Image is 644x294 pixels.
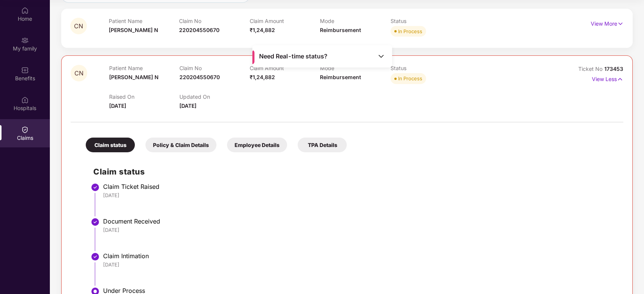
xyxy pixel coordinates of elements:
[103,252,616,260] div: Claim Intimation
[91,183,100,192] img: svg+xml;base64,PHN2ZyBpZD0iU3RlcC1Eb25lLTMyeDMyIiB4bWxucz0iaHR0cDovL3d3dy53My5vcmcvMjAwMC9zdmciIH...
[109,93,179,100] p: Raised On
[109,74,159,80] span: [PERSON_NAME] N
[298,138,347,152] div: TPA Details
[617,75,623,83] img: svg+xml;base64,PHN2ZyB4bWxucz0iaHR0cDovL3d3dy53My5vcmcvMjAwMC9zdmciIHdpZHRoPSIxNyIgaGVpZ2h0PSIxNy...
[21,126,29,133] img: svg+xml;base64,PHN2ZyBpZD0iQ2xhaW0iIHhtbG5zPSJodHRwOi8vd3d3LnczLm9yZy8yMDAwL3N2ZyIgd2lkdGg9IjIwIi...
[109,65,179,71] p: Patient Name
[103,183,616,190] div: Claim Ticket Raised
[250,27,275,33] span: ₹1,24,882
[21,96,29,104] img: svg+xml;base64,PHN2ZyBpZD0iSG9zcGl0YWxzIiB4bWxucz0iaHR0cDovL3d3dy53My5vcmcvMjAwMC9zdmciIHdpZHRoPS...
[179,18,250,24] p: Claim No
[21,7,29,14] img: svg+xml;base64,PHN2ZyBpZD0iSG9tZSIgeG1sbnM9Imh0dHA6Ly93d3cudzMub3JnLzIwMDAvc3ZnIiB3aWR0aD0iMjAiIG...
[179,93,250,100] p: Updated On
[103,227,616,233] div: [DATE]
[21,37,29,44] img: svg+xml;base64,PHN2ZyB3aWR0aD0iMjAiIGhlaWdodD0iMjAiIHZpZXdCb3g9IjAgMCAyMCAyMCIgZmlsbD0ibm9uZSIgeG...
[398,28,422,35] div: In Process
[145,138,216,152] div: Policy & Claim Details
[91,217,100,227] img: svg+xml;base64,PHN2ZyBpZD0iU3RlcC1Eb25lLTMyeDMyIiB4bWxucz0iaHR0cDovL3d3dy53My5vcmcvMjAwMC9zdmciIH...
[259,52,327,60] span: Need Real-time status?
[179,27,219,33] span: 220204550670
[179,103,196,109] span: [DATE]
[320,74,361,80] span: Reimbursement
[86,138,135,152] div: Claim status
[398,75,422,82] div: In Process
[592,73,623,83] p: View Less
[617,20,624,28] img: svg+xml;base64,PHN2ZyB4bWxucz0iaHR0cDovL3d3dy53My5vcmcvMjAwMC9zdmciIHdpZHRoPSIxNyIgaGVpZ2h0PSIxNy...
[320,18,391,24] p: Mode
[21,66,29,74] img: svg+xml;base64,PHN2ZyBpZD0iQmVuZWZpdHMiIHhtbG5zPSJodHRwOi8vd3d3LnczLm9yZy8yMDAwL3N2ZyIgd2lkdGg9Ij...
[74,23,83,29] span: CN
[109,27,158,33] span: [PERSON_NAME] N
[578,66,604,72] span: Ticket No
[250,74,275,80] span: ₹1,24,882
[250,65,320,71] p: Claim Amount
[179,65,250,71] p: Claim No
[320,27,361,33] span: Reimbursement
[250,18,320,24] p: Claim Amount
[179,74,220,80] span: 220204550670
[604,66,623,72] span: 173453
[103,217,616,225] div: Document Received
[591,18,624,28] p: View More
[109,18,179,24] p: Patient Name
[391,18,461,24] p: Status
[91,252,100,261] img: svg+xml;base64,PHN2ZyBpZD0iU3RlcC1Eb25lLTMyeDMyIiB4bWxucz0iaHR0cDovL3d3dy53My5vcmcvMjAwMC9zdmciIH...
[227,138,287,152] div: Employee Details
[93,165,616,178] h2: Claim status
[320,65,390,71] p: Mode
[109,103,126,109] span: [DATE]
[377,52,385,60] img: Toggle Icon
[103,261,616,268] div: [DATE]
[391,65,461,71] p: Status
[103,192,616,199] div: [DATE]
[74,70,83,77] span: CN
